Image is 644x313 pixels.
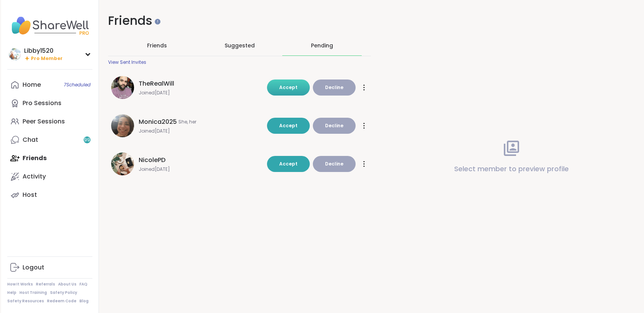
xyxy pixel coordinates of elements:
span: 7 Scheduled [64,82,91,88]
div: Pro Sessions [23,99,61,107]
a: Safety Resources [7,298,44,304]
span: Joined [DATE] [139,90,262,96]
div: Peer Sessions [23,117,65,126]
div: Logout [23,263,44,272]
span: Accept [279,122,298,129]
div: Libby1520 [24,47,63,55]
iframe: Spotlight [155,19,160,24]
span: Monica2025 [139,117,177,126]
span: TheRealWill [139,79,174,88]
div: Chat [23,136,38,144]
span: Pro Member [31,55,63,62]
a: Peer Sessions [7,112,92,131]
button: Decline [313,156,356,172]
a: FAQ [79,282,87,287]
h1: Friends [108,12,371,29]
span: Accept [279,161,298,167]
span: Accept [279,84,298,91]
span: 99 [84,137,90,143]
span: Decline [325,84,343,91]
img: ShareWell Nav Logo [7,12,92,39]
img: NicolePD [111,152,134,175]
button: Accept [267,118,310,134]
div: Activity [23,172,46,181]
a: Chat99 [7,131,92,149]
div: Host [23,191,37,199]
span: Friends [147,42,167,49]
p: Select member to preview profile [454,164,569,174]
a: Pro Sessions [7,94,92,112]
button: Accept [267,79,310,96]
img: TheRealWill [111,76,134,99]
div: Pending [311,42,333,49]
span: Joined [DATE] [139,166,262,172]
div: View Sent Invites [108,59,146,65]
button: Decline [313,118,356,134]
a: Host Training [19,290,47,295]
a: Host [7,186,92,204]
span: NicolePD [139,156,165,165]
button: Decline [313,79,356,96]
a: How It Works [7,282,33,287]
a: Activity [7,167,92,186]
img: Monica2025 [111,114,134,137]
a: Home7Scheduled [7,76,92,94]
button: Accept [267,156,310,172]
a: Referrals [36,282,55,287]
span: Decline [325,161,343,167]
a: Logout [7,258,92,277]
a: Blog [79,298,89,304]
span: Suggested [225,42,255,49]
a: Help [7,290,16,295]
div: Home [23,81,41,89]
span: She, her [178,119,196,125]
a: About Us [58,282,76,287]
span: Decline [325,122,343,129]
a: Safety Policy [50,290,77,295]
img: Libby1520 [9,48,21,60]
span: Joined [DATE] [139,128,262,134]
a: Redeem Code [47,298,76,304]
